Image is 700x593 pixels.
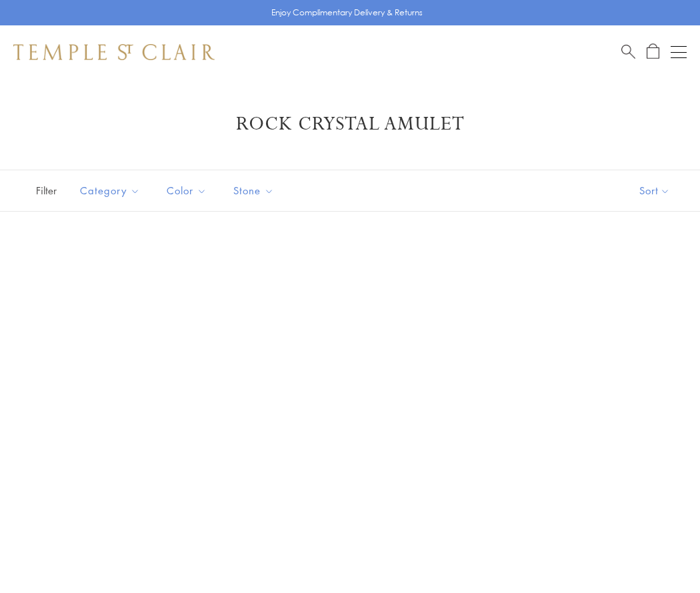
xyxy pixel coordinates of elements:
[671,44,687,60] button: Open navigation
[157,176,217,206] button: Color
[223,176,284,206] button: Stone
[33,112,667,136] h1: Rock Crystal Amulet
[70,176,150,206] button: Category
[13,44,215,60] img: Temple St. Clair
[609,170,700,211] button: Show sort by
[160,182,217,199] span: Color
[621,43,635,60] a: Search
[73,182,150,199] span: Category
[647,43,659,60] a: Open Shopping Bag
[227,182,284,199] span: Stone
[271,6,423,19] p: Enjoy Complimentary Delivery & Returns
